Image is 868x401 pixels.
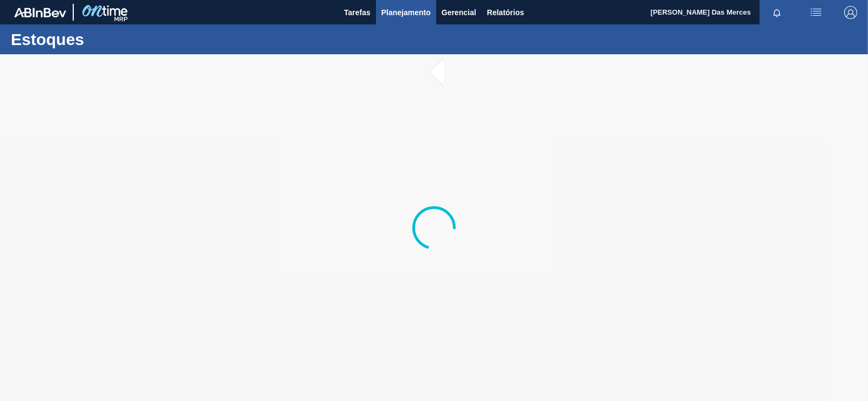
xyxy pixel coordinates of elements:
[442,6,476,19] span: Gerencial
[844,6,857,19] img: Logout
[14,8,66,17] img: TNhmsLtSVTkK8tSr43FrP2fwEKptu5GPRR3wAAAABJRU5ErkJggg==
[809,6,822,19] img: userActions
[487,6,524,19] span: Relatórios
[381,6,431,19] span: Planejamento
[344,6,371,19] span: Tarefas
[759,5,794,20] button: Notificações
[11,33,203,46] h1: Estoques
